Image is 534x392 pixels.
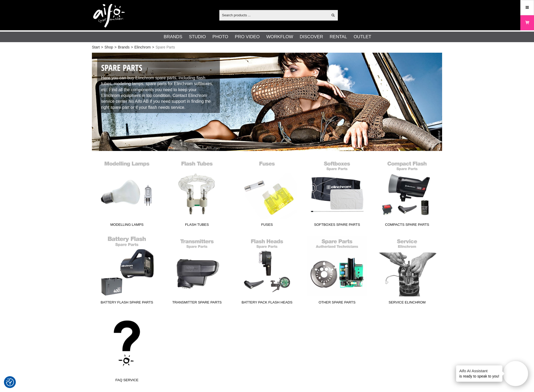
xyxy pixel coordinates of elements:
[232,300,302,307] span: Battery Pack Flash Heads
[232,236,302,307] a: Battery Pack Flash Heads
[302,236,372,307] a: Other Spare parts
[372,222,442,229] span: Compacts Spare Parts
[92,300,162,307] span: Battery Flash Spare parts
[330,33,347,40] a: Rental
[92,313,162,385] a: FAQ Service
[156,45,175,50] span: Spare Parts
[92,53,442,151] img: Elinchrom Spare parts
[162,236,232,307] a: Transmitter Spare Parts
[372,158,442,229] a: Compacts Spare Parts
[302,300,372,307] span: Other Spare parts
[6,378,14,387] button: Consent Preferences
[302,222,372,229] span: Softboxes Spare Parts
[162,158,232,229] a: Flash Tubes
[219,11,328,19] input: Search products ...
[101,62,216,74] h1: Spare Parts
[92,378,162,385] span: FAQ Service
[92,222,162,229] span: Modelling Lamps
[162,300,232,307] span: Transmitter Spare Parts
[189,33,206,40] a: Studio
[97,58,220,113] div: Here you can buy Elinchrom spare parts, including flash tubes, modeling lamps, spare parts for El...
[6,378,14,386] img: Revisit consent button
[134,45,151,50] a: Elinchrom
[354,33,371,40] a: Outlet
[300,33,323,40] a: Discover
[152,45,154,50] span: >
[105,45,113,50] a: Shop
[232,158,302,229] a: Fuses
[92,158,162,229] a: Modelling Lamps
[456,365,502,382] div: is ready to speak to you!
[459,368,499,374] h4: Aifo AI Assistant
[164,33,182,40] a: Brands
[302,158,372,229] a: Softboxes Spare Parts
[372,300,442,307] span: Service Elinchrom
[162,222,232,229] span: Flash Tubes
[114,45,116,50] span: >
[131,45,133,50] span: >
[212,33,228,40] a: Photo
[232,222,302,229] span: Fuses
[235,33,260,40] a: Pro Video
[101,45,103,50] span: >
[92,236,162,307] a: Battery Flash Spare parts
[266,33,293,40] a: Workflow
[92,45,100,50] a: Start
[372,236,442,307] a: Service Elinchrom
[93,4,125,28] img: logo.png
[118,45,130,50] a: Brands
